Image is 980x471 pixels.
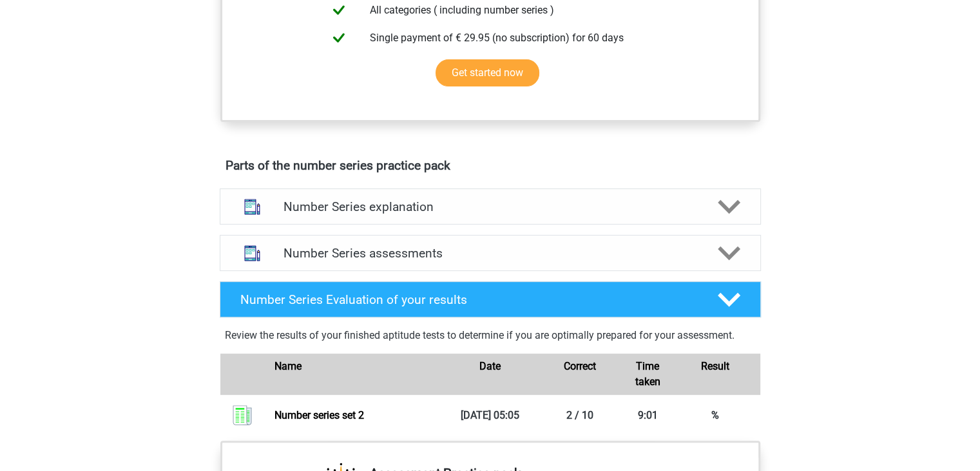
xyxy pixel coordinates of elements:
[236,190,269,223] img: number series explanations
[283,199,697,214] h4: Number Series explanation
[445,359,535,390] div: Date
[215,281,766,317] a: Number Series Evaluation of your results
[670,359,760,390] div: Result
[535,359,625,390] div: Correct
[436,59,539,86] a: Get started now
[274,409,364,421] a: Number series set 2
[240,292,697,307] h4: Number Series Evaluation of your results
[226,158,755,173] h4: Parts of the number series practice pack
[283,246,697,261] h4: Number Series assessments
[236,237,269,270] img: number series assessments
[265,359,445,390] div: Name
[625,359,670,390] div: Time taken
[215,188,766,225] a: explanations Number Series explanation
[215,235,766,271] a: assessments Number Series assessments
[225,328,756,343] p: Review the results of your finished aptitude tests to determine if you are optimally prepared for...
